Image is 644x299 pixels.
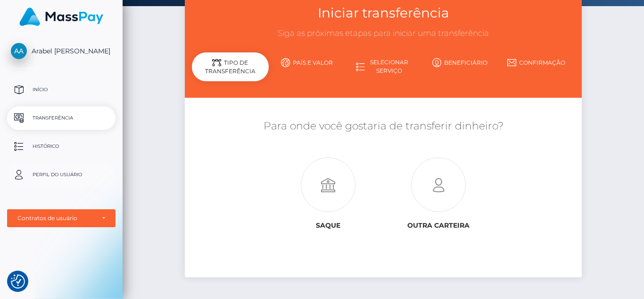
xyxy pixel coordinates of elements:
[192,28,575,39] h3: Siga as próximas etapas para iniciar uma transferência
[7,78,116,102] a: Início
[390,222,487,230] h6: Outra carteira
[7,209,116,227] button: Contratos de usuário
[269,54,345,71] a: País e valor
[7,163,116,187] a: Perfil do usuário
[421,54,498,71] a: Beneficiário
[192,4,575,22] h3: Iniciar transferência
[17,214,95,222] div: Contratos de usuário
[280,222,376,230] h6: Saque
[11,168,112,182] p: Perfil do usuário
[11,83,112,97] p: Início
[7,106,116,130] a: Transferência
[11,274,25,289] img: Revisit consent button
[192,119,575,134] h5: Para onde você gostaria de transferir dinheiro?
[345,54,421,79] a: Selecionar serviço
[7,135,116,158] a: Histórico
[11,274,25,289] button: Consent Preferences
[192,52,268,81] div: Tipo de transferência
[498,54,574,71] a: Confirmação
[11,139,112,154] p: Histórico
[19,8,103,26] img: MassPay
[11,111,112,125] p: Transferência
[7,47,116,55] span: Arabel [PERSON_NAME]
